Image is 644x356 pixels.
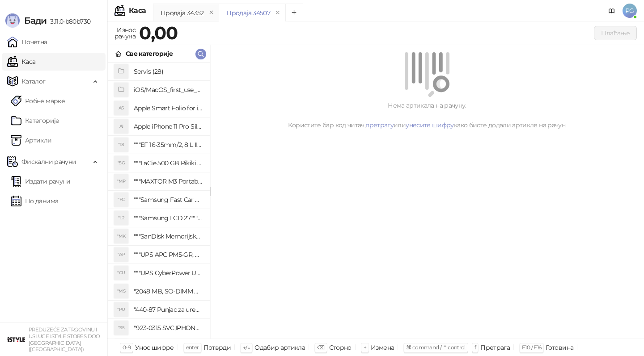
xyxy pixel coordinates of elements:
[7,331,25,348] img: 64x64-companyLogo-77b92cf4-9946-4f36-9751-bf7bb5fd2c7d.png
[134,156,203,170] h4: """LaCie 500 GB Rikiki USB 3.0 / Ultra Compact & Resistant aluminum / USB 3.0 / 2.5"""""""
[11,172,71,190] a: Издати рачуни
[11,192,58,210] a: По данима
[123,344,131,351] span: 0-9
[134,284,203,298] h4: "2048 MB, SO-DIMM DDRII, 667 MHz, Napajanje 1,8 0,1 V, Latencija CL5"
[114,119,128,134] div: AI
[243,344,250,351] span: ↑/↓
[546,342,573,353] div: Готовина
[135,342,174,353] div: Унос шифре
[134,83,203,97] h4: iOS/MacOS_first_use_assistance (4)
[134,174,203,188] h4: """MAXTOR M3 Portable 2TB 2.5"""" crni eksterni hard disk HX-M201TCB/GM"""
[114,193,128,207] div: "FC
[113,24,137,42] div: Износ рачуна
[114,101,128,115] div: AS
[203,342,231,353] div: Потврди
[605,4,619,18] a: Документација
[522,344,541,351] span: F10 / F16
[114,284,128,298] div: "MS
[364,344,366,351] span: +
[47,17,90,25] span: 3.11.0-b80b730
[114,321,128,335] div: "S5
[29,327,100,352] small: PREDUZEĆE ZA TRGOVINU I USLUGE ISTYLE STORES DOO [GEOGRAPHIC_DATA] ([GEOGRAPHIC_DATA])
[134,247,203,262] h4: """UPS APC PM5-GR, Essential Surge Arrest,5 utic_nica"""
[371,342,394,353] div: Измена
[7,53,35,71] a: Каса
[114,138,128,152] div: "18
[134,193,203,207] h4: """Samsung Fast Car Charge Adapter, brzi auto punja_, boja crna"""
[108,63,210,339] div: grid
[114,302,128,317] div: "PU
[226,8,270,18] div: Продаја 34507
[114,266,128,280] div: "CU
[134,229,203,243] h4: """SanDisk Memorijska kartica 256GB microSDXC sa SD adapterom SDSQXA1-256G-GN6MA - Extreme PLUS, ...
[134,321,203,335] h4: "923-0315 SVC,IPHONE 5/5S BATTERY REMOVAL TRAY Držač za iPhone sa kojim se otvara display
[206,9,217,17] button: remove
[134,64,203,79] h4: Servis (28)
[126,49,173,59] div: Све категорије
[11,92,65,110] a: Робне марке
[134,138,203,152] h4: """EF 16-35mm/2, 8 L III USM"""
[285,4,303,21] button: Add tab
[317,344,324,351] span: ⌫
[11,112,59,130] a: Категорије
[134,266,203,280] h4: """UPS CyberPower UT650EG, 650VA/360W , line-int., s_uko, desktop"""
[129,7,146,14] div: Каса
[329,342,352,353] div: Сторно
[623,4,637,18] span: PG
[406,344,466,351] span: ⌘ command / ⌃ control
[114,174,128,188] div: "MP
[365,121,394,129] a: претрагу
[594,26,637,40] button: Плаћање
[406,121,454,129] a: унесите шифру
[475,344,476,351] span: f
[7,33,47,51] a: Почетна
[254,342,305,353] div: Одабир артикла
[134,211,203,225] h4: """Samsung LCD 27"""" C27F390FHUXEN"""
[24,15,47,26] span: Бади
[11,131,52,149] a: ArtikliАртикли
[480,342,510,353] div: Претрага
[5,13,20,28] img: Logo
[114,211,128,225] div: "L2
[134,302,203,317] h4: "440-87 Punjac za uredjaje sa micro USB portom 4/1, Stand."
[186,344,199,351] span: enter
[21,153,76,171] span: Фискални рачуни
[134,101,203,115] h4: Apple Smart Folio for iPad mini (A17 Pro) - Sage
[221,101,633,130] div: Нема артикала на рачуну. Користите бар код читач, или како бисте додали артикле на рачун.
[139,22,178,44] strong: 0,00
[114,247,128,262] div: "AP
[114,156,128,170] div: "5G
[21,72,46,90] span: Каталог
[134,119,203,134] h4: Apple iPhone 11 Pro Silicone Case - Black
[114,229,128,243] div: "MK
[161,8,204,18] div: Продаја 34352
[272,9,284,17] button: remove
